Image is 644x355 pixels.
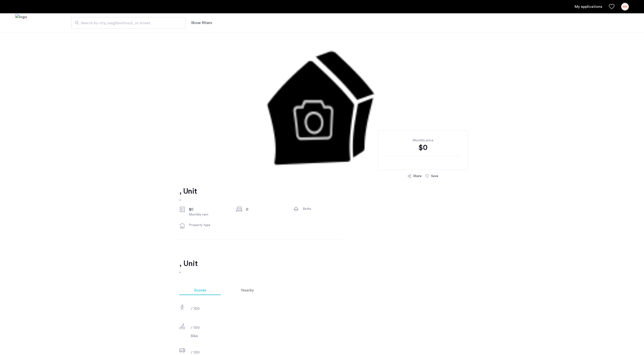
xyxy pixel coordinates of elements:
[189,223,229,227] div: Property type
[621,3,629,10] div: MR
[81,20,172,26] span: Search by city, neighborhood, or street.
[189,207,229,212] div: $0
[191,20,212,26] button: Show or hide filters
[179,324,185,329] img: score
[385,143,460,152] div: $0
[191,307,200,311] span: / 100
[179,259,465,268] h2: , Unit
[179,348,185,353] img: score
[191,333,269,339] span: Bike
[191,350,200,354] span: / 100
[385,138,460,143] div: Monthly price
[179,187,197,196] h1: , Unit
[194,288,206,292] span: Scores
[191,326,200,330] span: / 100
[575,4,602,10] a: My application
[180,305,184,310] img: score
[179,187,197,202] a: , Unit,
[179,268,465,274] h3: ,
[609,4,615,10] a: Favorites
[303,207,343,211] div: Baths
[15,14,27,32] a: Cazamio logo
[246,207,286,212] div: 0
[241,288,254,292] span: Nearby
[116,32,528,175] img: 2.gif
[413,174,422,178] div: Share
[71,17,185,29] input: Apartment Search
[179,196,197,202] h2: ,
[431,174,438,178] div: Save
[15,14,27,32] img: logo
[189,212,229,217] div: Monthly rent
